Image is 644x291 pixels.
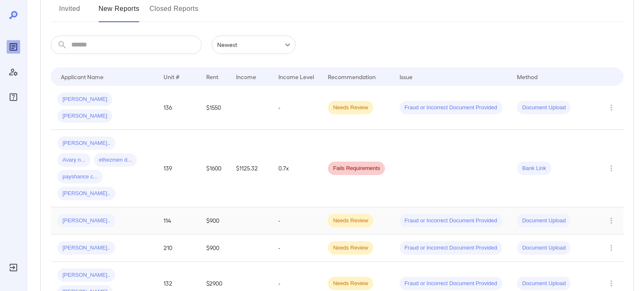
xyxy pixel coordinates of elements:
div: Issue [400,72,413,82]
span: Needs Review [328,280,373,288]
span: Needs Review [328,244,373,252]
button: Row Actions [605,241,618,255]
div: Log Out [7,261,20,274]
div: Income Level [278,72,314,82]
span: [PERSON_NAME].. [57,139,115,147]
td: $900 [200,234,229,262]
span: Fraud or Incorrect Document Provided [400,104,502,112]
div: Newest [212,36,296,54]
td: 114 [157,207,199,234]
button: Invited [51,2,88,22]
td: 139 [157,130,199,207]
div: Applicant Name [61,72,104,82]
span: [PERSON_NAME].. [57,217,115,225]
div: Unit # [164,72,179,82]
span: Fraud or Incorrect Document Provided [400,244,502,252]
div: Manage Users [7,65,20,79]
td: - [272,234,322,262]
div: Recommendation [328,72,376,82]
span: Fraud or Incorrect Document Provided [400,280,502,288]
span: Document Upload [517,104,571,112]
td: 210 [157,234,199,262]
button: Row Actions [605,214,618,227]
span: Fails Requirements [328,165,385,173]
div: Rent [206,72,220,82]
span: [PERSON_NAME] [57,112,112,120]
div: Income [236,72,256,82]
span: [PERSON_NAME].. [57,190,115,198]
td: 0.7x [272,130,322,207]
span: ethezmen d... [94,156,137,164]
td: - [272,86,322,130]
td: 136 [157,86,199,130]
span: [PERSON_NAME].. [57,244,115,252]
button: Row Actions [605,162,618,175]
td: $1550 [200,86,229,130]
span: Avary n... [57,156,91,164]
span: Needs Review [328,217,373,225]
span: Document Upload [517,217,571,225]
span: Document Upload [517,280,571,288]
td: $1125.32 [229,130,272,207]
span: Bank Link [517,165,551,173]
button: Closed Reports [150,2,199,22]
span: payshance c... [57,173,103,181]
span: Needs Review [328,104,373,112]
span: [PERSON_NAME].. [57,271,115,279]
div: Reports [7,40,20,54]
button: New Reports [99,2,140,22]
span: Fraud or Incorrect Document Provided [400,217,502,225]
div: Method [517,72,538,82]
td: $900 [200,207,229,234]
span: [PERSON_NAME] [57,95,112,103]
button: Row Actions [605,101,618,114]
span: Document Upload [517,244,571,252]
td: $1600 [200,130,229,207]
button: Row Actions [605,277,618,290]
div: FAQ [7,90,20,104]
td: - [272,207,322,234]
